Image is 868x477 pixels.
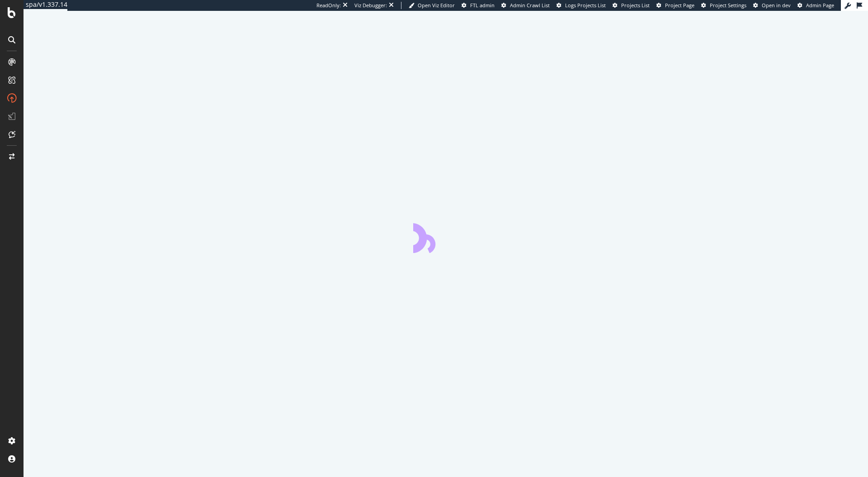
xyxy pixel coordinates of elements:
span: Projects List [621,2,650,9]
div: ReadOnly: [316,2,341,9]
a: Project Page [656,2,694,9]
span: Admin Crawl List [510,2,550,9]
span: FTL admin [470,2,495,9]
span: Logs Projects List [565,2,606,9]
span: Open Viz Editor [418,2,455,9]
div: Viz Debugger: [354,2,387,9]
a: Open Viz Editor [409,2,455,9]
a: Admin Page [797,2,834,9]
span: Open in dev [762,2,791,9]
a: Projects List [613,2,650,9]
a: Project Settings [701,2,746,9]
a: Admin Crawl List [501,2,550,9]
a: Logs Projects List [557,2,606,9]
a: FTL admin [462,2,495,9]
div: animation [413,220,478,253]
a: Open in dev [753,2,791,9]
span: Admin Page [806,2,834,9]
span: Project Page [665,2,694,9]
span: Project Settings [710,2,746,9]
